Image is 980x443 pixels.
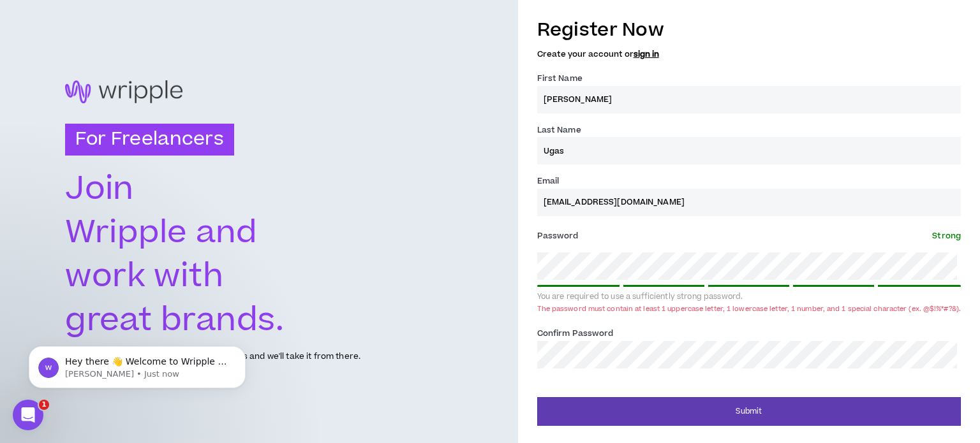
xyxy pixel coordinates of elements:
[634,48,659,60] a: sign in
[537,189,961,216] input: Enter Email
[537,304,961,314] div: The password must contain at least 1 uppercase letter, 1 lowercase letter, 1 number, and 1 specia...
[537,397,961,426] button: Submit
[65,254,223,299] text: work with
[65,124,234,156] h3: For Freelancers
[10,319,265,409] iframe: Intercom notifications message
[537,120,581,140] label: Last Name
[537,50,961,59] h5: Create your account or
[537,68,583,89] label: First Name
[13,400,43,430] iframe: Intercom live chat
[537,230,579,242] span: Password
[65,297,284,342] text: great brands.
[537,292,961,302] div: You are required to use a sufficiently strong password.
[537,137,961,164] input: Last name
[537,86,961,113] input: First name
[537,171,560,191] label: Email
[932,230,961,242] span: Strong
[537,17,961,43] h3: Register Now
[65,166,134,211] text: Join
[39,400,49,410] span: 1
[537,323,614,344] label: Confirm Password
[65,210,259,255] text: Wripple and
